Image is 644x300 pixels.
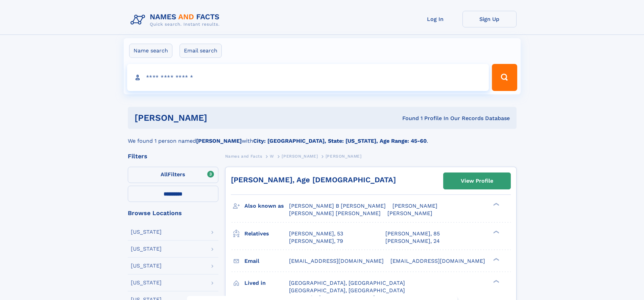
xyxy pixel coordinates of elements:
[444,173,510,189] a: View Profile
[492,202,500,207] div: ❯
[196,138,242,144] b: [PERSON_NAME]
[390,258,485,264] span: [EMAIL_ADDRESS][DOMAIN_NAME]
[492,230,500,234] div: ❯
[131,263,162,269] div: [US_STATE]
[289,230,343,237] a: [PERSON_NAME], 53
[127,64,489,91] input: search input
[161,171,168,178] span: All
[253,138,427,144] b: City: [GEOGRAPHIC_DATA], State: [US_STATE], Age Range: 45-60
[131,229,162,235] div: [US_STATE]
[244,277,289,289] h3: Lived in
[289,237,343,245] a: [PERSON_NAME], 79
[244,228,289,239] h3: Relatives
[387,210,432,216] span: [PERSON_NAME]
[289,280,405,286] span: [GEOGRAPHIC_DATA], [GEOGRAPHIC_DATA]
[385,237,440,245] a: [PERSON_NAME], 24
[289,258,384,264] span: [EMAIL_ADDRESS][DOMAIN_NAME]
[128,167,218,183] label: Filters
[326,154,362,159] span: [PERSON_NAME]
[225,152,262,160] a: Names and Facts
[462,11,517,27] a: Sign Up
[131,280,162,285] div: [US_STATE]
[289,203,386,209] span: [PERSON_NAME] B [PERSON_NAME]
[408,11,462,27] a: Log In
[492,64,517,91] button: Search Button
[128,153,218,159] div: Filters
[128,11,225,29] img: Logo Names and Facts
[492,257,500,261] div: ❯
[244,200,289,212] h3: Also known as
[270,152,274,160] a: W
[128,210,218,216] div: Browse Locations
[289,210,381,216] span: [PERSON_NAME] [PERSON_NAME]
[282,154,318,159] span: [PERSON_NAME]
[129,44,172,58] label: Name search
[461,173,493,189] div: View Profile
[392,203,437,209] span: [PERSON_NAME]
[385,230,440,237] a: [PERSON_NAME], 85
[305,115,510,122] div: Found 1 Profile In Our Records Database
[289,287,405,294] span: [GEOGRAPHIC_DATA], [GEOGRAPHIC_DATA]
[244,255,289,267] h3: Email
[270,154,274,159] span: W
[135,114,305,122] h1: [PERSON_NAME]
[180,44,222,58] label: Email search
[231,176,396,184] a: [PERSON_NAME], Age [DEMOGRAPHIC_DATA]
[131,246,162,252] div: [US_STATE]
[282,152,318,160] a: [PERSON_NAME]
[492,279,500,283] div: ❯
[128,129,517,145] div: We found 1 person named with .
